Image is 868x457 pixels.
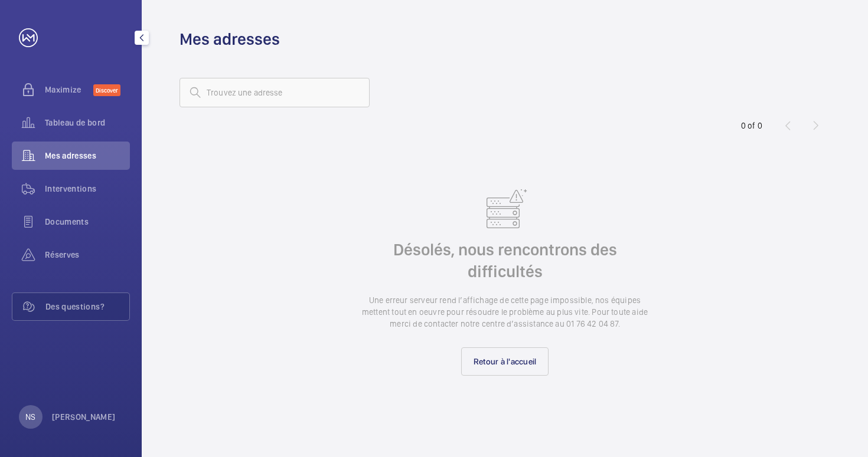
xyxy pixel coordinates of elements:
span: Documents [45,216,130,228]
input: Trouvez une adresse [180,78,370,107]
div: 0 of 0 [741,120,762,131]
span: Discover [93,84,120,96]
p: Une erreur serveur rend l’affichage de cette page impossible, nos équipes mettent tout en oeuvre ... [357,294,652,330]
span: Maximize [45,84,93,96]
p: NS [25,411,35,423]
h1: Mes adresses [180,28,280,50]
span: Réserves [45,249,130,261]
span: Des questions? [45,301,129,313]
p: [PERSON_NAME] [52,411,116,423]
a: Retour à l'accueil [461,347,549,376]
span: Interventions [45,183,130,195]
span: Tableau de bord [45,117,130,129]
span: Mes adresses [45,150,130,162]
h2: Désolés, nous rencontrons des difficultés [357,239,652,282]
